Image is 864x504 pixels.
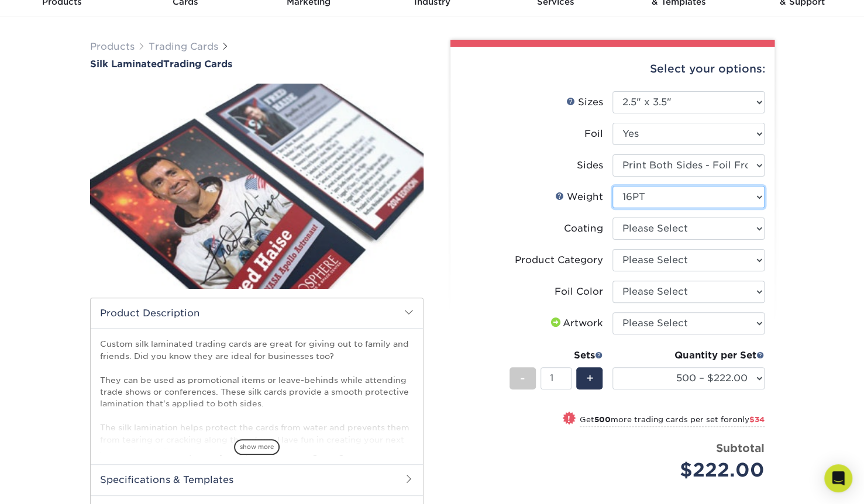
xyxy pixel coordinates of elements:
span: Silk Laminated [90,58,163,70]
span: show more [234,439,280,455]
div: Select your options: [460,47,765,91]
h1: Trading Cards [90,58,424,70]
p: Custom silk laminated trading cards are great for giving out to family and friends. Did you know ... [100,338,414,457]
strong: 500 [594,415,611,424]
div: Quantity per Set [612,348,765,363]
div: Foil [584,127,603,141]
div: Foil Color [555,285,603,299]
div: Sets [510,348,603,363]
img: Silk Laminated 01 [90,71,424,301]
small: Get more trading cards per set for [580,415,765,427]
a: Silk LaminatedTrading Cards [90,58,424,70]
strong: Subtotal [716,441,765,454]
div: Sides [577,158,603,172]
div: Weight [555,190,603,204]
span: $34 [749,415,765,424]
div: Coating [564,222,603,236]
div: Artwork [549,316,603,330]
h2: Specifications & Templates [91,464,423,495]
a: Products [90,41,135,52]
span: only [732,415,765,424]
span: + [586,370,593,387]
h2: Product Description [91,298,423,328]
div: Product Category [515,253,603,267]
a: Trading Cards [149,41,218,52]
span: - [520,370,525,387]
div: $222.00 [621,456,765,484]
span: ! [567,413,570,425]
div: Sizes [566,95,603,109]
div: Open Intercom Messenger [824,464,852,492]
